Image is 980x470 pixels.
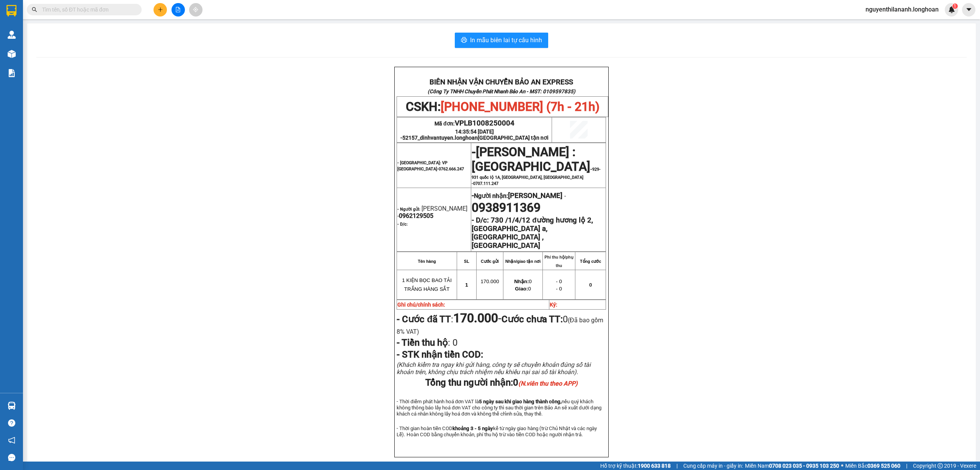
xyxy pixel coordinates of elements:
[397,302,445,308] strong: Ghi chú/chính sách:
[455,119,514,127] span: VPLB1008250004
[965,6,972,13] span: caret-down
[158,7,163,12] span: plus
[745,462,839,470] span: Miền Nam
[428,89,575,94] strong: (Công Ty TNHH Chuyển Phát Nhanh Bảo An - MST: 0109597835)
[962,3,975,16] button: caret-down
[8,31,16,39] img: warehouse-icon
[397,349,483,360] span: - STK nhận tiền COD:
[600,462,671,470] span: Hỗ trợ kỹ thuật:
[479,399,562,404] strong: 5 ngày sau khi giao hàng thành công,
[171,3,185,16] button: file-add
[515,286,531,292] span: 0
[508,191,562,200] span: [PERSON_NAME]
[472,152,601,186] span: -
[397,222,408,227] strong: - D/c:
[841,464,843,467] span: ⚪️
[638,463,671,469] strong: 1900 633 818
[450,337,457,348] span: 0
[470,35,542,45] span: In mẫu biên lai tự cấu hình
[514,279,529,284] strong: Nhận:
[544,255,573,268] strong: Phí thu hộ/phụ thu
[550,302,557,308] strong: Ký:
[513,377,578,388] span: 0
[397,337,448,348] strong: - Tiền thu hộ
[8,402,16,410] img: warehouse-icon
[434,120,514,127] span: Mã đơn:
[400,129,549,141] span: 14:35:54 [DATE] -
[8,69,16,77] img: solution-icon
[425,377,578,388] span: Tổng thu người nhận:
[845,462,900,470] span: Miền Bắc
[562,192,566,200] span: -
[7,5,16,16] img: logo-vxr
[472,145,476,159] span: -
[397,425,597,437] span: - Thời gian hoàn tiền COD kể từ ngày giao hàng (trừ Chủ Nhật và các ngày Lễ). Hoàn COD bằng chuyể...
[589,282,592,288] span: 0
[472,145,590,174] span: [PERSON_NAME] : [GEOGRAPHIC_DATA]
[452,425,493,431] strong: khoảng 3 - 5 ngày
[397,337,457,348] span: :
[42,5,132,14] input: Tìm tên, số ĐT hoặc mã đơn
[430,78,573,86] strong: BIÊN NHẬN VẬN CHUYỂN BẢO AN EXPRESS
[948,6,955,13] img: icon-new-feature
[472,200,541,215] span: 0938911369
[402,135,549,141] span: 52157_dinhvantuyen.longhoan
[397,361,591,376] span: (Khách kiểm tra ngay khi gửi hàng, công ty sẽ chuyển khoản đúng số tài khoản trên, không chịu trá...
[676,462,678,470] span: |
[154,3,167,16] button: plus
[189,3,203,16] button: aim
[556,279,562,284] span: - 0
[472,216,489,224] strong: - D/c:
[8,454,15,461] span: message
[501,314,563,325] strong: Cước chưa TT:
[193,7,198,12] span: aim
[453,311,498,325] strong: 170.000
[580,259,601,264] strong: Tổng cước
[465,282,468,288] span: 1
[418,259,436,264] strong: Tên hàng
[397,205,467,219] span: [PERSON_NAME] -
[954,3,956,9] span: 1
[556,286,562,292] span: - 0
[397,399,601,417] span: - Thời điểm phát hành hoá đơn VAT là nếu quý khách không thông báo lấy hoá đơn VAT cho công ty th...
[472,191,562,200] strong: -
[505,259,541,264] strong: Nhận/giao tận nơi
[397,314,501,325] span: :
[8,419,15,427] span: question-circle
[453,311,501,325] span: -
[8,437,15,444] span: notification
[399,212,433,219] span: 0962129505
[472,167,601,186] span: 929-931 quốc lộ 1A, [GEOGRAPHIC_DATA], [GEOGRAPHIC_DATA] -
[906,462,907,470] span: |
[8,50,16,58] img: warehouse-icon
[441,99,599,114] span: [PHONE_NUMBER] (7h - 21h)
[175,7,181,12] span: file-add
[478,135,549,141] span: [GEOGRAPHIC_DATA] tận nơi
[769,463,839,469] strong: 0708 023 035 - 0935 103 250
[514,279,532,284] span: 0
[480,279,499,284] span: 170.000
[455,33,548,48] button: printerIn mẫu biên lai tự cấu hình
[867,463,900,469] strong: 0369 525 060
[402,277,452,292] span: 1 KIỆN BỌC BAO TẢI TRẮNG HÀNG SẮT
[474,192,562,200] span: Người nhận:
[397,314,451,325] strong: - Cước đã TT
[397,207,420,212] strong: - Người gửi:
[859,5,945,14] span: nguyenthilananh.longhoan
[938,463,943,468] span: copyright
[439,167,464,172] span: 0762.666.247
[461,37,467,44] span: printer
[952,3,958,9] sup: 1
[473,181,498,186] span: 0707.111.247
[406,99,599,114] span: CSKH:
[481,259,499,264] strong: Cước gửi
[472,216,593,250] strong: 730 /1/4/12 đường hương lộ 2, [GEOGRAPHIC_DATA] a, [GEOGRAPHIC_DATA] , [GEOGRAPHIC_DATA]
[397,160,464,172] span: - [GEOGRAPHIC_DATA]: VP [GEOGRAPHIC_DATA]-
[32,7,37,12] span: search
[683,462,743,470] span: Cung cấp máy in - giấy in:
[464,259,469,264] strong: SL
[518,380,578,387] em: (N.viên thu theo APP)
[515,286,528,292] strong: Giao:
